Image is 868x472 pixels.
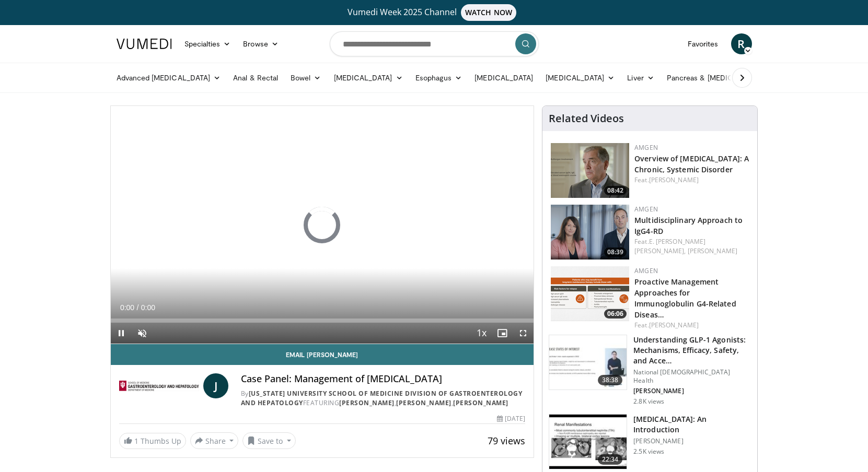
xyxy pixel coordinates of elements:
[633,414,751,435] h3: [MEDICAL_DATA]: An Introduction
[604,186,627,195] span: 08:42
[396,398,452,407] a: [PERSON_NAME]
[513,323,534,344] button: Fullscreen
[409,67,469,88] a: Esophagus
[598,454,623,465] span: 22:34
[111,106,534,344] video-js: Video Player
[649,175,699,184] a: [PERSON_NAME]
[633,447,664,456] p: 2.5K views
[339,398,395,407] a: [PERSON_NAME]
[551,205,629,259] a: 08:39
[633,397,664,406] p: 2.8K views
[237,33,285,54] a: Browse
[551,205,629,259] img: 04ce378e-5681-464e-a54a-15375da35326.png.150x105_q85_crop-smart_upscale.png
[178,33,237,54] a: Specialties
[134,436,138,446] span: 1
[117,39,172,49] img: VuMedi Logo
[549,414,751,469] a: 22:34 [MEDICAL_DATA]: An Introduction [PERSON_NAME] 2.5K views
[132,323,153,344] button: Unmute
[604,309,627,318] span: 06:06
[634,205,658,214] a: Amgen
[661,67,783,88] a: Pancreas & [MEDICAL_DATA]
[539,67,621,88] a: [MEDICAL_DATA]
[621,67,660,88] a: Liver
[551,143,629,198] img: 40cb7efb-a405-4d0b-b01f-0267f6ac2b93.png.150x105_q85_crop-smart_upscale.png
[118,4,750,21] a: Vumedi Week 2025 ChannelWATCH NOW
[120,303,134,312] span: 0:00
[549,335,751,406] a: 38:38 Understanding GLP-1 Agonists: Mechanisms, Efficacy, Safety, and Acce… National [DEMOGRAPHIC...
[633,387,751,395] p: [PERSON_NAME]
[492,323,513,344] button: Enable picture-in-picture mode
[190,432,239,449] button: Share
[549,335,627,390] img: 10897e49-57d0-4dda-943f-d9cde9436bef.150x105_q85_crop-smart_upscale.jpg
[111,318,534,323] div: Progress Bar
[688,246,737,255] a: [PERSON_NAME]
[633,368,751,385] p: National [DEMOGRAPHIC_DATA] Health
[497,414,525,423] div: [DATE]
[681,33,725,54] a: Favorites
[468,67,539,88] a: [MEDICAL_DATA]
[634,154,749,174] a: Overview of [MEDICAL_DATA]: A Chronic, Systemic Disorder
[284,67,327,88] a: Bowel
[330,31,539,56] input: Search topics, interventions
[227,67,284,88] a: Anal & Rectal
[551,143,629,198] a: 08:42
[203,373,228,398] a: J
[241,389,525,408] div: By FEATURING , ,
[111,323,132,344] button: Pause
[634,321,749,330] div: Feat.
[551,266,629,321] a: 06:06
[471,323,492,344] button: Playback Rate
[549,415,627,469] img: 47980f05-c0f7-4192-9362-4cb0fcd554e5.150x105_q85_crop-smart_upscale.jpg
[119,433,186,449] a: 1 Thumbs Up
[453,398,508,407] a: [PERSON_NAME]
[242,432,296,449] button: Save to
[119,373,199,398] img: Indiana University School of Medicine Division of Gastroenterology and Hepatology
[634,266,658,275] a: Amgen
[634,175,749,185] div: Feat.
[488,434,525,447] span: 79 views
[634,237,749,256] div: Feat.
[731,33,752,54] a: R
[110,67,227,88] a: Advanced [MEDICAL_DATA]
[634,143,658,152] a: Amgen
[634,215,743,236] a: Multidisciplinary Approach to IgG4-RD
[633,437,751,445] p: [PERSON_NAME]
[461,4,516,21] span: WATCH NOW
[633,335,751,366] h3: Understanding GLP-1 Agonists: Mechanisms, Efficacy, Safety, and Acce…
[137,303,139,312] span: /
[649,321,699,329] a: [PERSON_NAME]
[551,266,629,321] img: b07e8bac-fd62-4609-bac4-e65b7a485b7c.png.150x105_q85_crop-smart_upscale.png
[141,303,155,312] span: 0:00
[598,375,623,385] span: 38:38
[111,344,534,365] a: Email [PERSON_NAME]
[549,112,624,125] h4: Related Videos
[241,373,525,385] h4: Case Panel: Management of [MEDICAL_DATA]
[634,237,705,255] a: E. [PERSON_NAME] [PERSON_NAME],
[241,389,523,407] a: [US_STATE] University School of Medicine Division of Gastroenterology and Hepatology
[328,67,409,88] a: [MEDICAL_DATA]
[604,247,627,257] span: 08:39
[634,277,736,320] a: Proactive Management Approaches for Immunoglobulin G4-Related Diseas…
